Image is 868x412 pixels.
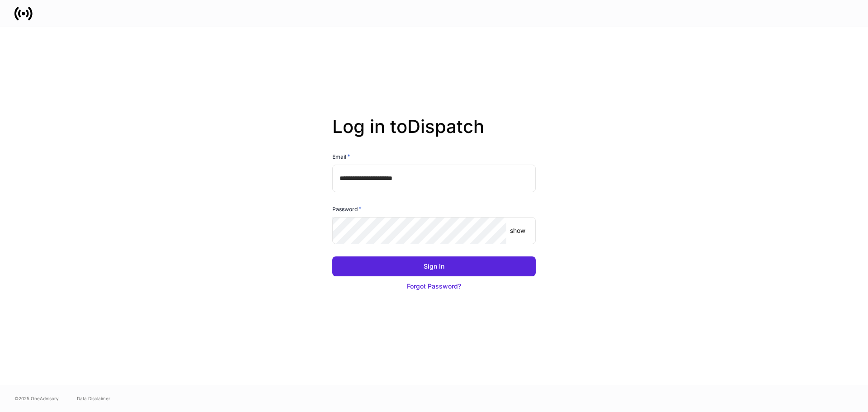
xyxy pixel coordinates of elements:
h6: Email [332,152,350,161]
span: © 2025 OneAdvisory [14,395,59,402]
h2: Log in to Dispatch [332,116,536,152]
h6: Password [332,204,362,213]
div: Forgot Password? [407,282,461,291]
button: Forgot Password? [332,276,536,296]
p: show [510,226,525,235]
div: Sign In [424,262,444,271]
button: Sign In [332,256,536,276]
a: Data Disclaimer [77,395,110,402]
